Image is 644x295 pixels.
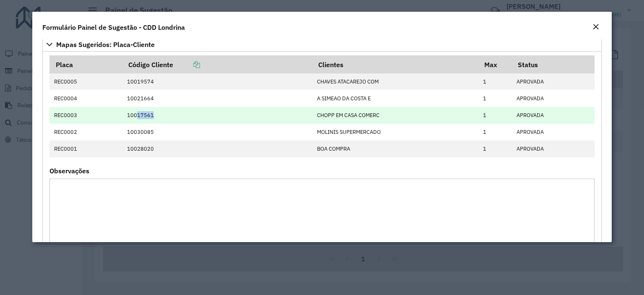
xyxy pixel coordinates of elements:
[49,73,122,90] td: REC0005
[512,73,595,90] td: APROVADA
[122,73,313,90] td: 10019574
[122,90,313,107] td: 10021664
[173,60,200,69] a: Copiar
[512,107,595,124] td: APROVADA
[42,37,602,52] a: Mapas Sugeridos: Placa-Cliente
[122,141,313,157] td: 10028020
[512,90,595,107] td: APROVADA
[122,107,313,124] td: 10017561
[122,124,313,141] td: 10030085
[56,41,155,48] span: Mapas Sugeridos: Placa-Cliente
[313,90,478,107] td: A SIMEAO DA COSTA E
[478,55,512,73] th: Max
[313,141,478,157] td: BOA COMPRA
[313,107,478,124] td: CHOPP EM CASA COMERC
[512,124,595,141] td: APROVADA
[122,55,313,73] th: Código Cliente
[49,55,122,73] th: Placa
[592,23,599,30] em: Fechar
[49,124,122,141] td: REC0002
[478,73,512,90] td: 1
[49,166,89,176] label: Observações
[313,124,478,141] td: MOLINIS SUPERMERCADO
[478,90,512,107] td: 1
[42,22,185,32] h4: Formulário Painel de Sugestão - CDD Londrina
[478,107,512,124] td: 1
[590,22,602,33] button: Close
[42,52,602,290] div: Mapas Sugeridos: Placa-Cliente
[313,55,478,73] th: Clientes
[512,141,595,157] td: APROVADA
[478,124,512,141] td: 1
[512,55,595,73] th: Status
[313,73,478,90] td: CHAVES ATACAREJO COM
[49,141,122,157] td: REC0001
[49,107,122,124] td: REC0003
[49,90,122,107] td: REC0004
[478,141,512,157] td: 1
